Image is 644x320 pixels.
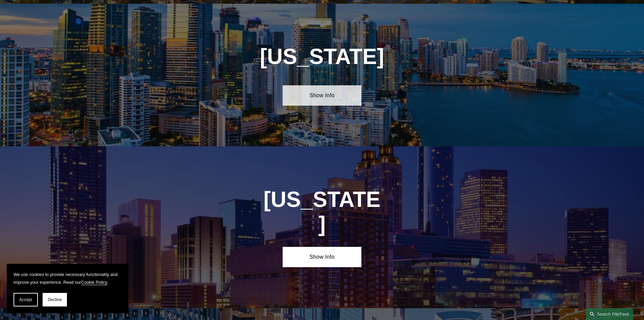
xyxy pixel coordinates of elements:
button: Decline [43,293,67,306]
a: Cookie Policy [81,280,107,285]
a: Search this site [586,308,633,320]
h1: [US_STATE] [243,44,401,69]
button: Accept [14,293,38,306]
p: We use cookies to provide necessary functionality and improve your experience. Read our . [14,271,122,286]
span: Accept [19,297,32,302]
a: Show Info [283,247,361,267]
a: Show Info [283,85,361,106]
section: Cookie banner [7,264,128,313]
span: Decline [48,297,62,302]
h1: [US_STATE] [263,187,381,237]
